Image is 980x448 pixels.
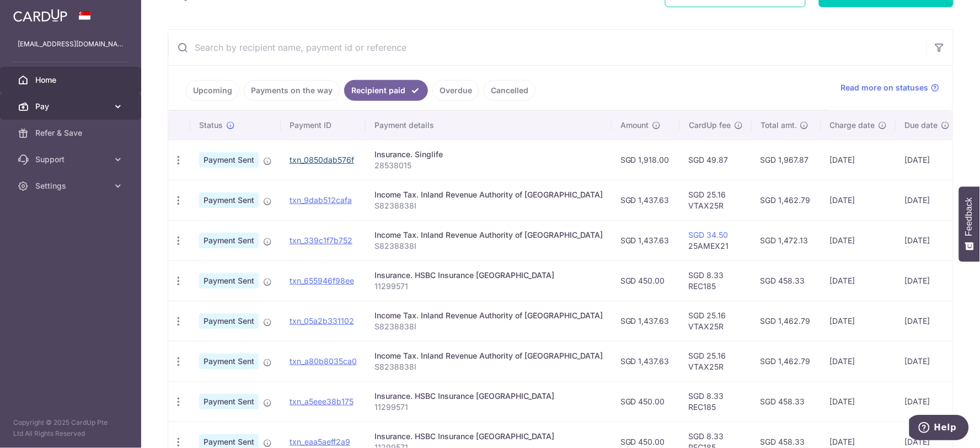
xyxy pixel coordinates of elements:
td: [DATE] [896,180,959,220]
p: S8238838I [374,321,603,332]
img: CardUp [13,9,67,22]
div: Insurance. HSBC Insurance [GEOGRAPHIC_DATA] [374,391,603,402]
div: Insurance. Singlife [374,149,603,160]
a: txn_a5eee38b175 [290,397,354,406]
td: [DATE] [821,260,896,301]
a: Overdue [432,80,479,101]
td: SGD 1,437.63 [612,180,680,220]
a: txn_9dab512cafa [290,195,352,205]
div: Insurance. HSBC Insurance [GEOGRAPHIC_DATA] [374,270,603,281]
span: Total amt. [761,120,797,131]
span: Payment Sent [199,354,259,369]
span: Home [35,74,108,86]
span: Pay [35,101,108,112]
td: SGD 458.33 [752,260,821,301]
td: [DATE] [821,180,896,220]
a: txn_05a2b331102 [290,316,354,326]
span: Amount [620,120,649,131]
td: SGD 1,967.87 [752,140,821,180]
span: Charge date [830,120,875,131]
td: SGD 25.16 VTAX25R [680,341,752,381]
span: CardUp fee [689,120,731,131]
td: SGD 1,437.63 [612,220,680,260]
div: Income Tax. Inland Revenue Authority of [GEOGRAPHIC_DATA] [374,310,603,321]
p: S8238838I [374,361,603,372]
button: Feedback - Show survey [959,186,980,262]
td: [DATE] [896,260,959,301]
a: txn_339c1f7b752 [290,236,352,245]
span: Read more on statuses [841,82,929,93]
span: Settings [35,180,108,191]
td: [DATE] [896,220,959,260]
td: SGD 1,437.63 [612,341,680,381]
td: [DATE] [896,341,959,381]
td: SGD 450.00 [612,260,680,301]
td: SGD 8.33 REC185 [680,381,752,422]
a: SGD 34.50 [689,230,729,239]
td: SGD 49.87 [680,140,752,180]
div: Income Tax. Inland Revenue Authority of [GEOGRAPHIC_DATA] [374,230,603,241]
a: txn_a80b8035ca0 [290,356,357,366]
span: Due date [905,120,938,131]
td: 25AMEX21 [680,220,752,260]
td: SGD 1,437.63 [612,301,680,341]
span: Payment Sent [199,273,259,289]
td: [DATE] [821,220,896,260]
p: S8238838I [374,200,603,211]
td: SGD 1,462.79 [752,301,821,341]
span: Payment Sent [199,152,259,168]
td: [DATE] [821,140,896,180]
span: Feedback [965,198,974,236]
td: SGD 25.16 VTAX25R [680,180,752,220]
td: SGD 1,462.79 [752,341,821,381]
td: [DATE] [821,341,896,381]
a: Read more on statuses [841,82,940,93]
p: S8238838I [374,241,603,252]
div: Insurance. HSBC Insurance [GEOGRAPHIC_DATA] [374,431,603,442]
td: SGD 1,472.13 [752,220,821,260]
iframe: Opens a widget where you can find more information [909,415,969,442]
td: [DATE] [896,140,959,180]
th: Payment ID [281,111,366,140]
p: 11299571 [374,402,603,413]
div: Income Tax. Inland Revenue Authority of [GEOGRAPHIC_DATA] [374,350,603,361]
a: Upcoming [186,80,239,101]
th: Payment details [366,111,612,140]
td: SGD 1,918.00 [612,140,680,180]
td: SGD 8.33 REC185 [680,260,752,301]
a: txn_0850dab576f [290,155,354,164]
td: [DATE] [821,381,896,422]
span: Refer & Save [35,127,108,138]
p: 11299571 [374,281,603,292]
a: txn_eaa5aeff2a9 [290,437,350,446]
span: Payment Sent [199,394,259,409]
span: Payment Sent [199,233,259,248]
span: Payment Sent [199,313,259,329]
td: SGD 458.33 [752,381,821,422]
td: [DATE] [821,301,896,341]
a: txn_655946f98ee [290,276,354,285]
input: Search by recipient name, payment id or reference [168,30,927,65]
a: Cancelled [484,80,535,101]
td: [DATE] [896,381,959,422]
p: 28538015 [374,160,603,171]
a: Recipient paid [344,80,428,101]
div: Income Tax. Inland Revenue Authority of [GEOGRAPHIC_DATA] [374,189,603,200]
td: SGD 1,462.79 [752,180,821,220]
span: Payment Sent [199,193,259,208]
td: [DATE] [896,301,959,341]
td: SGD 25.16 VTAX25R [680,301,752,341]
td: SGD 450.00 [612,381,680,422]
a: Payments on the way [244,80,340,101]
span: Status [199,120,223,131]
p: [EMAIL_ADDRESS][DOMAIN_NAME] [18,39,124,50]
span: Support [35,154,108,165]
